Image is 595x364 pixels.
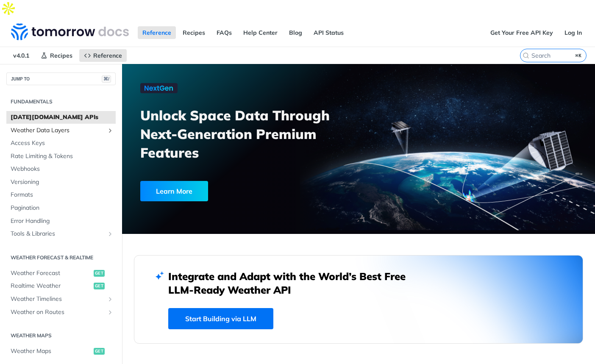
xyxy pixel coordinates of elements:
span: Webhooks [11,165,114,173]
kbd: ⌘K [573,51,584,60]
span: Weather Data Layers [11,126,105,135]
h3: Unlock Space Data Through Next-Generation Premium Features [140,106,368,162]
span: Error Handling [11,217,114,225]
button: Show subpages for Weather Data Layers [107,127,114,134]
span: Recipes [50,52,72,59]
a: Reference [79,49,127,62]
span: [DATE][DOMAIN_NAME] APIs [11,113,114,122]
span: Versioning [11,178,114,186]
h2: Fundamentals [6,98,116,106]
span: v4.0.1 [8,49,34,62]
a: Weather on RoutesShow subpages for Weather on Routes [6,306,116,319]
span: Weather Timelines [11,295,105,303]
span: Weather on Routes [11,308,105,317]
span: get [94,270,105,277]
a: Pagination [6,202,116,214]
a: Formats [6,189,116,201]
a: Error Handling [6,215,116,228]
button: Show subpages for Tools & Libraries [107,231,114,237]
img: NextGen [140,83,178,93]
a: Tools & LibrariesShow subpages for Tools & Libraries [6,228,116,240]
a: Weather Data LayersShow subpages for Weather Data Layers [6,124,116,137]
button: JUMP TO⌘/ [6,72,116,85]
a: Get Your Free API Key [486,26,558,39]
button: Show subpages for Weather Timelines [107,296,114,303]
a: Log In [560,26,587,39]
span: ⌘/ [102,75,111,83]
a: Versioning [6,176,116,189]
span: Weather Maps [11,347,92,356]
button: Show subpages for Weather on Routes [107,309,114,316]
span: Tools & Libraries [11,230,105,238]
h2: Weather Forecast & realtime [6,254,116,261]
span: get [94,348,105,355]
span: Rate Limiting & Tokens [11,152,114,161]
div: Learn More [140,181,208,201]
span: Reference [93,52,122,59]
a: Weather Mapsget [6,345,116,358]
a: Webhooks [6,163,116,175]
a: Access Keys [6,137,116,150]
a: API Status [309,26,348,39]
span: Realtime Weather [11,282,92,290]
span: Pagination [11,204,114,212]
a: Recipes [36,49,77,62]
a: Realtime Weatherget [6,280,116,292]
img: Tomorrow.io Weather API Docs [11,23,129,40]
a: Weather Forecastget [6,267,116,280]
h2: Weather Maps [6,332,116,339]
a: Blog [284,26,307,39]
svg: Search [523,52,529,59]
span: Access Keys [11,139,114,147]
a: Recipes [178,26,210,39]
a: Rate Limiting & Tokens [6,150,116,163]
a: [DATE][DOMAIN_NAME] APIs [6,111,116,124]
a: Help Center [239,26,282,39]
a: Reference [138,26,176,39]
a: Start Building via LLM [168,308,273,329]
a: Weather TimelinesShow subpages for Weather Timelines [6,293,116,306]
a: FAQs [212,26,236,39]
span: get [94,283,105,289]
h2: Integrate and Adapt with the World’s Best Free LLM-Ready Weather API [168,270,418,297]
span: Weather Forecast [11,269,92,278]
a: Learn More [140,181,322,201]
span: Formats [11,191,114,199]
